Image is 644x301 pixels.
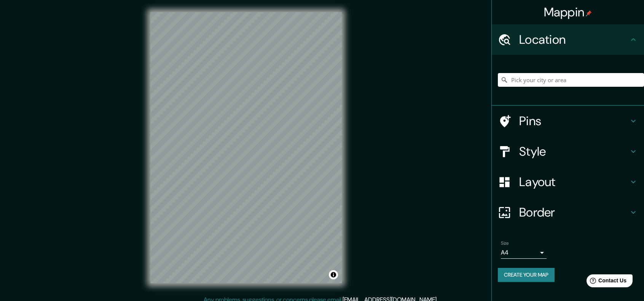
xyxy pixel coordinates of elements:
[492,136,644,167] div: Style
[492,167,644,197] div: Layout
[329,270,338,279] button: Toggle attribution
[492,197,644,228] div: Border
[492,106,644,136] div: Pins
[576,271,636,293] iframe: Help widget launcher
[586,10,592,16] img: pin-icon.png
[150,12,342,283] canvas: Map
[519,205,629,220] h4: Border
[498,268,555,282] button: Create your map
[492,24,644,55] div: Location
[544,5,592,20] h4: Mappin
[498,73,644,87] input: Pick your city or area
[519,113,629,129] h4: Pins
[519,144,629,159] h4: Style
[519,32,629,47] h4: Location
[501,247,547,259] div: A4
[501,240,509,247] label: Size
[519,174,629,190] h4: Layout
